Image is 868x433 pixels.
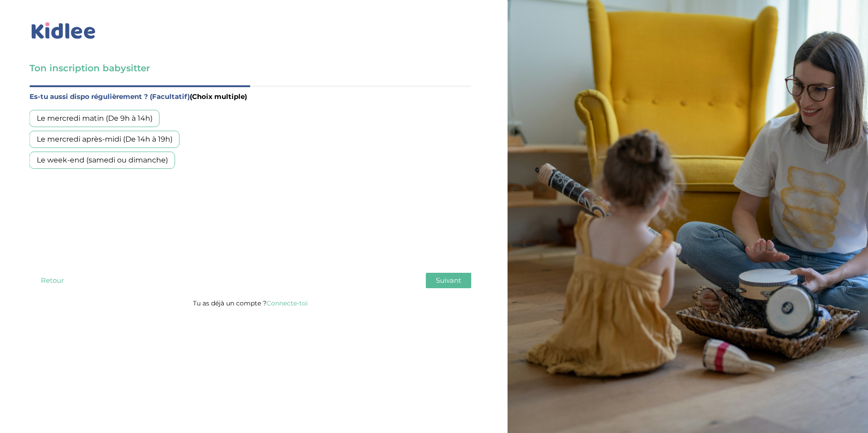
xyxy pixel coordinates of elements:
div: Le mercredi après-midi (De 14h à 19h) [30,131,180,148]
div: Le mercredi matin (De 9h à 14h) [30,110,160,127]
div: Le week-end (samedi ou dimanche) [30,152,175,169]
p: Tu as déjà un compte ? [30,297,471,309]
button: Retour [30,273,75,288]
label: Es-tu aussi dispo régulièrement ? (Facultatif) [30,91,471,103]
a: Connecte-toi [266,299,308,307]
img: logo_kidlee_bleu [30,20,98,41]
h3: Ton inscription babysitter [30,62,471,74]
span: Suivant [436,276,461,285]
span: (Choix multiple) [190,92,247,101]
button: Suivant [426,273,471,288]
